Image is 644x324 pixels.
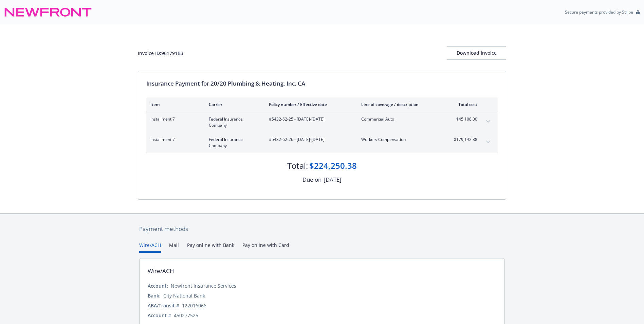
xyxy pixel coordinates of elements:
[209,137,258,149] span: Federal Insurance Company
[187,241,234,253] button: Pay online with Bank
[302,175,321,184] div: Due on
[150,137,198,143] span: Installment 7
[361,116,441,122] span: Commercial Auto
[148,267,174,275] div: Wire/ACH
[452,116,477,122] span: $45,108.00
[169,241,179,253] button: Mail
[483,137,494,147] button: expand content
[146,112,498,132] div: Installment 7Federal Insurance Company#5432-62-25 - [DATE]-[DATE]Commercial Auto$45,108.00expand ...
[452,102,477,107] div: Total cost
[447,47,506,59] div: Download Invoice
[269,137,350,143] span: #5432-62-26 - [DATE]-[DATE]
[182,302,206,309] div: 122016066
[447,46,506,60] button: Download Invoice
[361,137,441,143] span: Workers Compensation
[148,302,179,309] div: ABA/Transit #
[361,102,441,107] div: Line of coverage / description
[242,241,289,253] button: Pay online with Card
[269,116,350,122] span: #5432-62-25 - [DATE]-[DATE]
[209,116,258,128] span: Federal Insurance Company
[269,102,350,107] div: Policy number / Effective date
[139,241,161,253] button: Wire/ACH
[309,160,357,172] div: $224,250.38
[209,102,258,107] div: Carrier
[138,50,183,57] div: Invoice ID: 961791B3
[150,116,198,122] span: Installment 7
[146,132,498,153] div: Installment 7Federal Insurance Company#5432-62-26 - [DATE]-[DATE]Workers Compensation$179,142.38e...
[148,282,168,289] div: Account:
[287,160,308,172] div: Total:
[174,312,198,319] div: 450277525
[163,292,205,299] div: City National Bank
[150,102,198,107] div: Item
[148,312,171,319] div: Account #
[148,292,161,299] div: Bank:
[139,224,505,233] div: Payment methods
[452,137,477,143] span: $179,142.38
[565,9,633,15] p: Secure payments provided by Stripe
[324,175,342,184] div: [DATE]
[171,282,236,289] div: Newfront Insurance Services
[483,116,494,127] button: expand content
[146,79,498,88] div: Insurance Payment for 20/20 Plumbing & Heating, Inc. CA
